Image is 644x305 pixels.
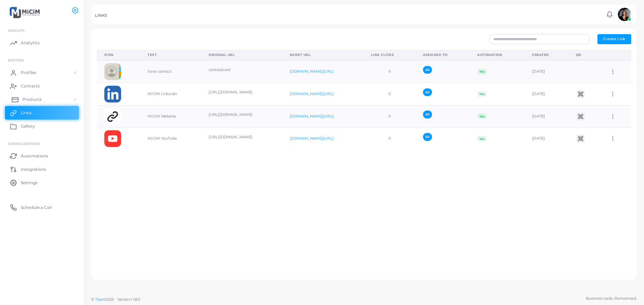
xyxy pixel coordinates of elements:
a: avatar [616,8,633,21]
span: Yes [477,113,486,119]
span: Links [21,110,32,116]
span: Business cards. Reinvented. [586,296,637,301]
a: Gallery [5,120,79,133]
div: Original URL [209,53,275,57]
span: Analytics [21,40,40,46]
span: INSIGHTS [8,28,24,32]
a: Automations [5,149,79,162]
span: ENTITIES [8,58,24,62]
img: customlink.png [104,108,121,125]
span: Settings [21,180,38,186]
span: 2025 [105,297,113,302]
td: [DATE] [525,105,569,128]
td: MiCiM Website [140,105,201,128]
img: qr2.png [576,89,586,99]
div: Icon [104,53,133,57]
span: Integrations [21,166,46,172]
p: [URL][DOMAIN_NAME] [209,134,275,140]
td: [DATE] [525,128,569,150]
span: Profiles [21,70,36,76]
a: Contacts [5,79,79,93]
span: Yes [477,91,486,97]
img: youtube.png [104,130,121,147]
td: MiCiM YouTube [140,128,201,150]
div: Created [532,53,561,57]
span: Automations [21,153,48,159]
div: Assigned To [423,53,463,57]
span: Products [22,96,42,102]
th: Action [602,50,631,60]
a: [DOMAIN_NAME][URL] [290,69,334,74]
span: Create Link [603,36,625,41]
img: qr2.png [576,134,586,144]
a: Analytics [5,36,79,50]
a: Products [5,93,79,106]
a: Settings [5,176,79,189]
td: MiCiM LinkedIn [140,83,201,105]
td: [DATE] [525,60,569,83]
a: [DOMAIN_NAME][URL] [290,114,334,119]
div: Text [148,53,194,57]
span: Configurations [8,142,40,146]
img: logo [6,6,43,19]
span: All [423,88,432,96]
a: Integrations [5,162,79,176]
a: Links [5,106,79,120]
span: All [423,133,432,141]
span: Version: 1.8.0 [117,297,141,302]
span: © [91,297,140,302]
span: All [423,110,432,118]
p: [URL][DOMAIN_NAME] [209,89,275,95]
a: Tapni [95,297,105,302]
span: Schedule a Call [21,205,52,211]
div: Short URL [290,53,356,57]
td: 0 [364,83,416,105]
img: linkedin.png [104,86,121,102]
h5: LINKS [95,13,107,18]
a: [DOMAIN_NAME][URL] [290,136,334,141]
a: [DOMAIN_NAME][URL] [290,91,334,96]
button: Create Link [597,34,631,44]
td: Save contact [140,60,201,83]
div: Automation [477,53,517,57]
div: Link Clicks [371,53,408,57]
td: [DATE] [525,83,569,105]
img: contactcard.png [104,63,121,80]
span: Yes [477,69,486,74]
img: avatar [618,8,631,21]
a: Profiles [5,66,79,79]
div: QR [576,53,595,57]
span: All [423,66,432,74]
td: 0 [364,105,416,128]
span: Gallery [21,123,35,129]
p: contactcard [209,67,275,73]
td: 0 [364,60,416,83]
img: qr2.png [576,111,586,122]
p: [URL][DOMAIN_NAME] [209,112,275,118]
a: Schedule a Call [5,201,79,214]
td: 0 [364,128,416,150]
span: Contacts [21,83,40,89]
span: Yes [477,136,486,141]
